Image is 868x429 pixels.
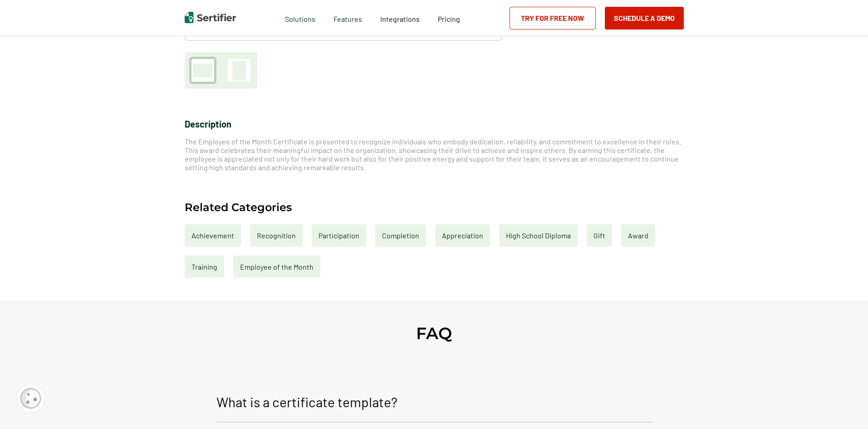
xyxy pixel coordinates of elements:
img: Cookie Popup Icon [20,388,41,409]
a: Participation [312,224,366,247]
span: The Employee of the Month Certificate is presented to recognize individuals who embody dedication... [185,137,681,172]
a: Award [621,224,655,247]
a: Integrations [380,12,420,24]
a: Try for Free Now [510,7,596,30]
span: Integrations [380,15,420,23]
span: Solutions [285,12,315,24]
h2: FAQ [416,323,452,343]
a: Recognition [250,224,303,247]
a: Pricing [438,12,460,24]
a: Completion [375,224,426,247]
a: Achievement [185,224,241,247]
button: Schedule a Demo [605,7,684,30]
h2: Related Categories [185,202,292,213]
p: What is a certificate template? [216,391,397,413]
iframe: Chat Widget [823,385,868,429]
a: Gift [587,224,612,247]
span: Description [185,118,231,129]
a: Appreciation [435,224,490,247]
img: Sertifier | Digital Credentialing Platform [185,12,236,23]
a: Training [185,256,224,278]
a: Employee of the Month [233,256,320,278]
span: Pricing [438,15,460,23]
button: What is a certificate template? [216,384,652,423]
a: High School Diploma [499,224,578,247]
span: Features [333,12,362,24]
